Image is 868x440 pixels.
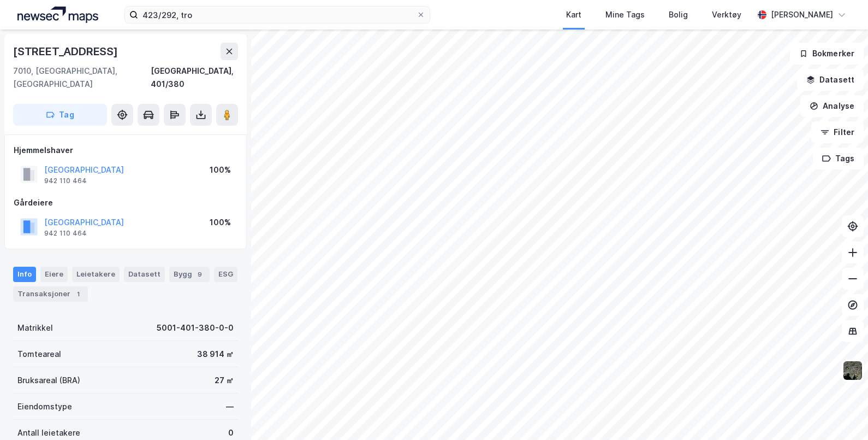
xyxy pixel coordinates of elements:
[771,8,833,21] div: [PERSON_NAME]
[14,196,237,209] div: Gårdeiere
[813,148,864,169] button: Tags
[17,7,98,23] img: logo.a4113a55bc3d86da70a041830d287a7e.svg
[138,7,417,23] input: Søk på adresse, matrikkel, gårdeiere, leietakere eller personer
[14,144,237,157] div: Hjemmelshaver
[800,95,864,117] button: Analyse
[226,400,234,413] div: —
[712,8,741,21] div: Verktøy
[669,8,688,21] div: Bolig
[17,426,80,439] div: Antall leietakere
[151,64,238,91] div: [GEOGRAPHIC_DATA], 401/380
[17,374,80,387] div: Bruksareal (BRA)
[13,267,36,282] div: Info
[157,321,234,335] div: 5001-401-380-0-0
[811,121,864,143] button: Filter
[214,267,237,282] div: ESG
[790,43,864,64] button: Bokmerker
[813,388,868,440] iframe: Chat Widget
[72,267,120,282] div: Leietakere
[169,267,210,282] div: Bygg
[605,8,645,21] div: Mine Tags
[194,269,205,280] div: 9
[13,43,120,60] div: [STREET_ADDRESS]
[842,360,863,381] img: 9k=
[210,163,231,177] div: 100%
[566,8,581,21] div: Kart
[215,374,234,387] div: 27 ㎡
[124,267,165,282] div: Datasett
[17,400,72,413] div: Eiendomstype
[13,286,88,302] div: Transaksjoner
[44,177,87,185] div: 942 110 464
[228,426,234,439] div: 0
[13,64,151,91] div: 7010, [GEOGRAPHIC_DATA], [GEOGRAPHIC_DATA]
[210,216,231,229] div: 100%
[17,321,53,335] div: Matrikkel
[44,229,87,238] div: 942 110 464
[40,267,68,282] div: Eiere
[17,348,61,361] div: Tomteareal
[197,348,234,361] div: 38 914 ㎡
[13,104,107,126] button: Tag
[73,289,84,300] div: 1
[797,69,864,91] button: Datasett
